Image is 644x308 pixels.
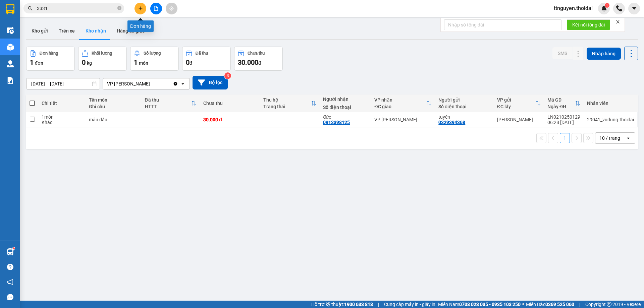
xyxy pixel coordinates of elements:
div: Đơn hàng [127,20,154,32]
div: VP nhận [374,97,426,103]
th: Toggle SortBy [260,95,320,112]
span: | [579,301,580,308]
span: search [28,6,33,11]
div: 06:28 [DATE] [547,120,580,125]
span: 1 [134,58,138,66]
button: Bộ lọc [193,76,228,89]
div: Khác [42,120,82,125]
button: Kho gửi [26,23,53,39]
strong: 0369 525 060 [545,302,574,307]
span: 0 [82,58,86,66]
button: Khối lượng0kg [78,47,127,71]
button: plus [135,3,146,14]
button: Số lượng1món [130,47,179,71]
strong: 1900 633 818 [344,302,373,307]
div: tuyến [438,114,490,120]
div: mẫu dầu [89,117,138,122]
span: Miền Bắc [526,301,574,308]
input: Tìm tên, số ĐT hoặc mã đơn [37,5,116,12]
strong: 0708 023 035 - 0935 103 250 [459,302,521,307]
th: Toggle SortBy [494,95,544,112]
span: ttnguyen.thoidai [548,4,598,12]
div: VP [PERSON_NAME] [107,80,150,87]
div: VP [PERSON_NAME] [374,117,432,122]
div: LN0210250129 [547,114,580,120]
span: đ [190,60,192,66]
div: 0329394368 [438,120,465,125]
span: 1 [606,3,608,8]
sup: 1 [605,3,609,8]
th: Toggle SortBy [544,95,584,112]
div: Nhân viên [587,101,634,106]
img: icon-new-feature [601,5,607,11]
div: 0912398125 [323,120,350,125]
svg: open [626,135,631,141]
button: file-add [150,3,162,14]
div: Khối lượng [92,51,112,56]
span: Miền Nam [438,301,521,308]
span: message [7,294,13,300]
span: Kết nối tổng đài [572,21,605,28]
span: Cung cấp máy in - giấy in: [384,301,436,308]
div: Số điện thoại [438,104,490,109]
svg: open [180,81,185,86]
button: Trên xe [53,23,80,39]
th: Toggle SortBy [142,95,200,112]
span: file-add [154,6,158,11]
div: Ghi chú [89,104,138,109]
div: 29041_vudung.thoidai [587,117,634,122]
div: HTTT [145,104,192,109]
input: Nhập số tổng đài [444,19,561,30]
span: notification [7,279,13,285]
span: 1 [30,58,34,66]
div: Đơn hàng [40,51,58,56]
span: món [139,60,148,66]
img: phone-icon [616,5,622,11]
div: Chi tiết [42,101,82,106]
button: Kho nhận [80,23,111,39]
div: ĐC lấy [497,104,535,109]
button: 1 [560,133,570,143]
span: aim [169,6,174,11]
sup: 1 [13,247,15,249]
span: 30.000 [238,58,258,66]
span: kg [87,60,92,66]
th: Toggle SortBy [371,95,435,112]
img: solution-icon [7,77,14,84]
button: aim [166,3,177,14]
div: Chưa thu [248,51,265,56]
div: Trạng thái [263,104,311,109]
img: warehouse-icon [7,248,14,255]
input: Select a date range. [26,78,100,89]
span: question-circle [7,264,13,270]
img: logo-vxr [6,4,14,14]
span: | [378,301,379,308]
div: Tên món [89,97,138,103]
span: ⚪️ [522,303,524,306]
button: caret-down [628,3,640,14]
button: Kết nối tổng đài [567,19,610,30]
div: 10 / trang [599,135,620,141]
div: 30.000 đ [203,117,257,122]
img: warehouse-icon [7,27,14,34]
div: Người gửi [438,97,490,103]
button: Chưa thu30.000đ [234,47,283,71]
input: Selected VP Nguyễn Quốc Trị . [151,80,151,87]
button: Đơn hàng1đơn [26,47,75,71]
div: [PERSON_NAME] [497,117,541,122]
span: Hỗ trợ kỹ thuật: [311,301,373,308]
div: VP gửi [497,97,535,103]
span: 0 [186,58,190,66]
span: plus [138,6,143,11]
div: Thu hộ [263,97,311,103]
div: Đã thu [196,51,208,56]
img: warehouse-icon [7,60,14,67]
button: Đã thu0đ [182,47,231,71]
div: Số lượng [144,51,161,56]
div: Mã GD [547,97,575,103]
span: close [615,19,620,24]
img: warehouse-icon [7,44,14,51]
span: đ [258,60,261,66]
div: Chưa thu [203,101,257,106]
span: close-circle [117,6,121,10]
